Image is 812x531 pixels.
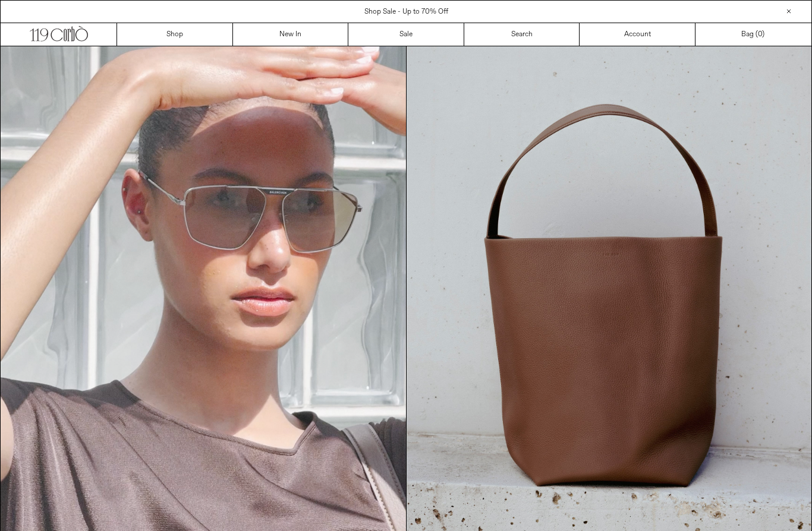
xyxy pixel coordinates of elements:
a: New In [233,23,349,46]
a: Search [464,23,580,46]
span: ) [758,29,764,40]
a: Shop Sale - Up to 70% Off [364,7,448,17]
a: Shop [117,23,233,46]
a: Bag () [695,23,811,46]
a: Account [580,23,695,46]
span: 0 [758,30,762,39]
a: Sale [348,23,464,46]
